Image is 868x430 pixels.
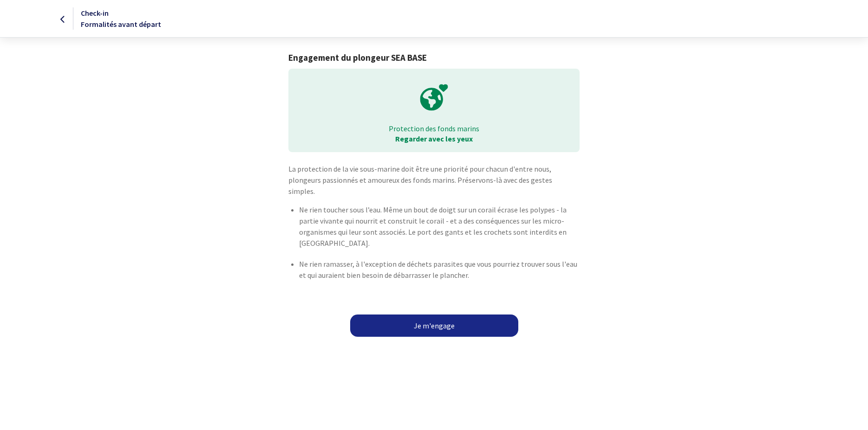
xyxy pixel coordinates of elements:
h1: Engagement du plongeur SEA BASE [288,52,580,63]
p: Protection des fonds marins [295,123,573,134]
p: La protection de la vie sous-marine doit être une priorité pour chacun d'entre nous, plongeurs pa... [288,163,580,197]
p: Ne rien toucher sous l’eau. Même un bout de doigt sur un corail écrase les polypes - la partie vi... [299,204,580,249]
strong: Regarder avec les yeux [395,134,473,143]
span: Check-in Formalités avant départ [81,8,161,29]
p: Ne rien ramasser, à l'exception de déchets parasites que vous pourriez trouver sous l'eau et qui ... [299,258,580,281]
a: Je m'engage [350,314,518,337]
